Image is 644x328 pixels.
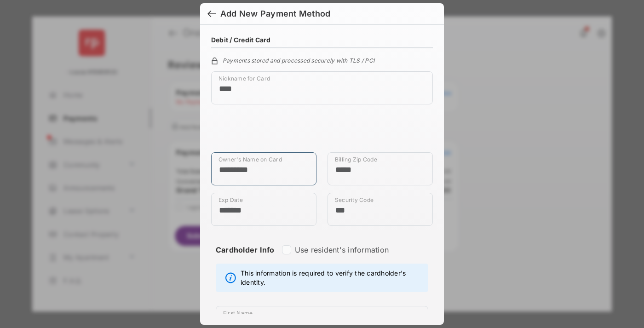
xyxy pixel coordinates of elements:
h4: Debit / Credit Card [211,36,271,44]
label: Use resident's information [295,245,389,254]
iframe: Credit card field [211,112,433,152]
strong: Cardholder Info [216,245,275,271]
span: This information is required to verify the cardholder's identity. [241,269,423,287]
div: Add New Payment Method [220,9,330,19]
div: Payments stored and processed securely with TLS / PCI [211,56,433,64]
